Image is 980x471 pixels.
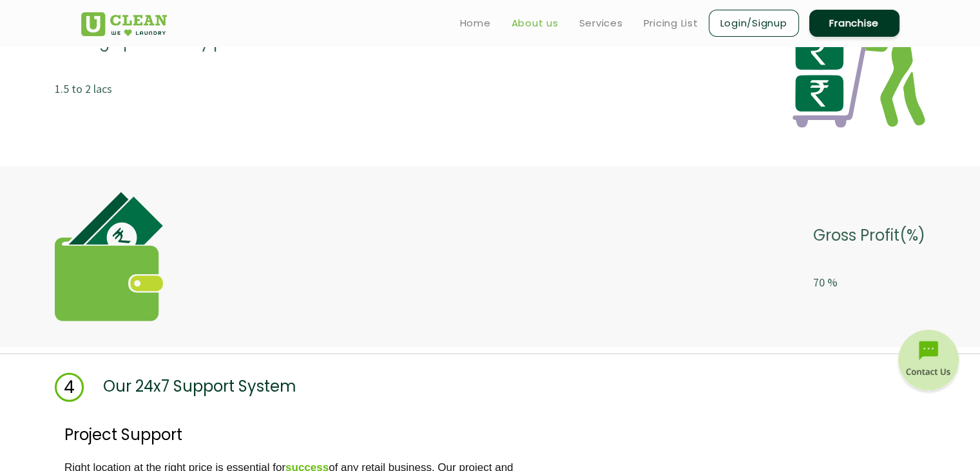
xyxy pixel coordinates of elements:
p: 1.5 to 2 lacs [55,77,296,101]
a: Franchise [809,10,899,37]
a: Home [460,15,491,31]
p: Gross Profit(%) [813,219,925,252]
a: Pricing List [644,15,698,31]
p: Project Support [64,421,970,448]
a: About us [512,15,559,31]
span: 4 [55,373,84,402]
a: Services [579,15,623,31]
p: 70 % [813,271,925,294]
img: investment-img [55,192,163,321]
img: UClean Laundry and Dry Cleaning [81,12,167,36]
p: Our 24x7 Support System [103,373,296,402]
img: contact-btn [896,330,961,394]
a: Login/Signup [709,10,799,37]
